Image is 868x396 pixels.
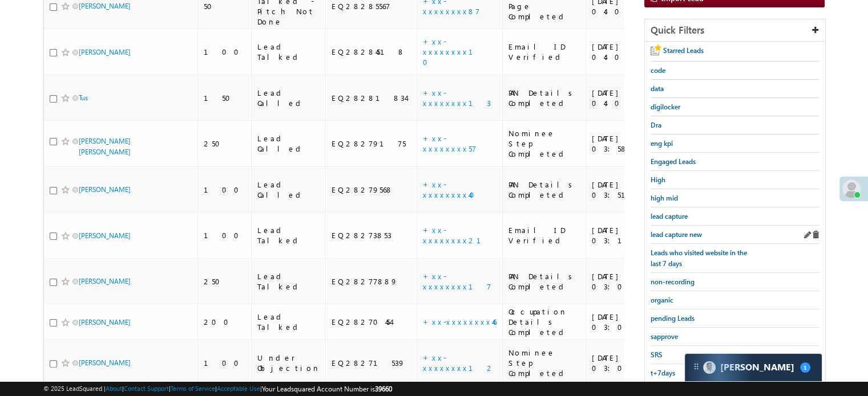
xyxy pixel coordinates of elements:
span: lead capture new [651,230,702,239]
span: data [651,84,664,93]
a: [PERSON_NAME] [79,318,131,326]
div: EQ28285567 [331,1,411,11]
a: [PERSON_NAME] [79,2,131,10]
span: non-recording [651,277,695,286]
a: +xx-xxxxxxxx57 [423,133,477,153]
div: [DATE] 04:06 PM [592,88,662,108]
div: EQ28273853 [331,230,411,240]
a: [PERSON_NAME] [79,358,131,367]
div: [DATE] 03:08 PM [592,312,662,332]
div: Lead Talked [257,312,320,332]
div: Email ID Verified [508,42,580,62]
div: EQ28281834 [331,93,411,103]
span: Your Leadsquared Account Number is [262,385,392,393]
div: Lead Called [257,88,320,108]
a: +xx-xxxxxxxx10 [423,36,487,67]
div: 250 [204,276,246,287]
div: 100 [204,185,246,195]
a: +xx-xxxxxxxx21 [423,225,495,245]
div: EQ28279568 [331,185,411,195]
span: Engaged Leads [651,157,696,166]
div: Lead Talked [257,42,320,62]
span: high mid [651,194,678,202]
div: Lead Talked [257,271,320,292]
a: +xx-xxxxxxxx13 [423,88,491,108]
a: Acceptable Use [217,385,260,392]
div: [DATE] 04:06 PM [592,42,662,62]
div: PAN Details Completed [508,179,580,200]
div: [DATE] 03:58 PM [592,133,662,154]
a: Contact Support [124,385,169,392]
div: Nominee Step Completed [508,348,580,378]
div: Nominee Step Completed [508,128,580,159]
div: Lead Talked [257,225,320,246]
div: Under Objection [257,353,320,373]
a: Terms of Service [171,385,215,392]
div: [DATE] 03:09 PM [592,271,662,292]
span: SRS [651,350,663,359]
div: 250 [204,138,246,149]
div: 100 [204,230,246,240]
div: 200 [204,317,246,327]
div: 100 [204,358,246,368]
div: [DATE] 03:12 PM [592,225,662,246]
span: 39660 [375,385,392,393]
span: sapprove [651,332,678,341]
a: About [106,385,122,392]
span: lead capture [651,212,688,221]
div: Quick Filters [645,19,825,42]
a: [PERSON_NAME] [79,185,131,194]
a: +xx-xxxxxxxx12 [423,353,495,373]
span: pending Leads [651,314,695,322]
div: [DATE] 03:08 PM [592,353,662,373]
div: 50 [204,1,246,11]
div: EQ28271539 [331,358,411,368]
span: © 2025 LeadSquared | | | | | [43,383,392,394]
div: Email ID Verified [508,225,580,246]
div: EQ28277889 [331,276,411,287]
div: EQ28284518 [331,47,411,57]
a: +xx-xxxxxxxx46 [423,317,496,326]
div: Occupation Details Completed [508,307,580,337]
a: [PERSON_NAME] [PERSON_NAME] [79,137,131,156]
a: [PERSON_NAME] [79,48,131,56]
span: digilocker [651,103,680,111]
span: t+7days [651,369,675,377]
span: High [651,175,665,184]
div: 100 [204,47,246,57]
div: EQ28270454 [331,317,411,327]
a: [PERSON_NAME] [79,231,131,240]
div: Lead Called [257,179,320,200]
div: PAN Details Completed [508,88,580,108]
span: Dra [651,121,661,129]
div: [DATE] 03:51 PM [592,179,662,200]
div: 150 [204,93,246,103]
span: eng kpi [651,139,673,148]
span: 1 [800,362,810,373]
div: PAN Details Completed [508,271,580,292]
a: Tus [79,93,88,102]
span: organic [651,296,673,304]
span: Leads who visited website in the last 7 days [651,248,747,268]
div: carter-dragCarter[PERSON_NAME]1 [684,353,822,382]
div: Lead Called [257,133,320,154]
span: Starred Leads [663,46,704,55]
a: +xx-xxxxxxxx17 [423,271,491,291]
div: EQ28279175 [331,138,411,149]
a: +xx-xxxxxxxx40 [423,179,482,199]
a: [PERSON_NAME] [79,277,131,285]
span: code [651,66,665,75]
